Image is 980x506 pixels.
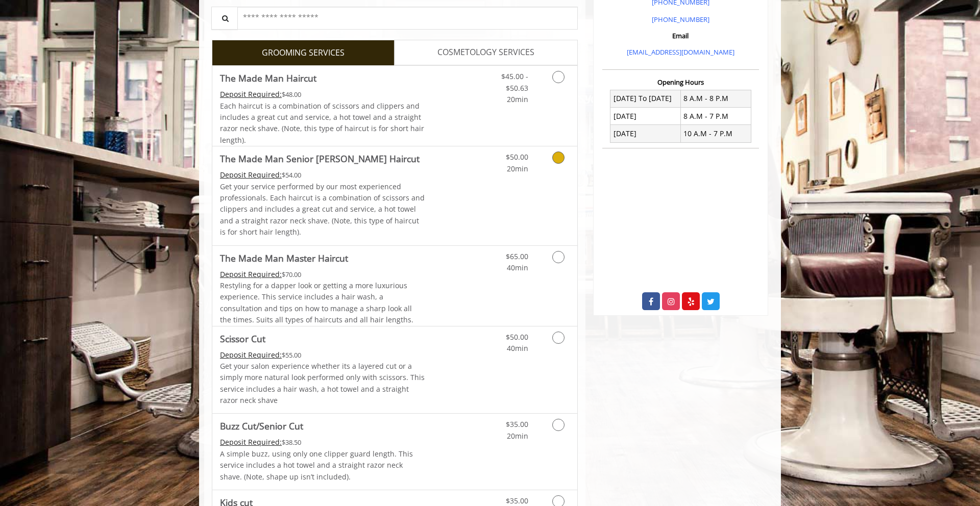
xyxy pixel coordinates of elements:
span: $35.00 [506,419,528,429]
b: The Made Man Haircut [220,71,316,85]
td: [DATE] [610,125,681,142]
p: Get your salon experience whether its a layered cut or a simply more natural look performed only ... [220,361,425,407]
span: This service needs some Advance to be paid before we block your appointment [220,269,282,279]
span: 40min [507,343,528,353]
b: Buzz Cut/Senior Cut [220,419,303,433]
span: This service needs some Advance to be paid before we block your appointment [220,89,282,99]
p: Get your service performed by our most experienced professionals. Each haircut is a combination o... [220,181,425,238]
span: GROOMING SERVICES [262,46,345,60]
span: This service needs some Advance to be paid before we block your appointment [220,170,282,180]
a: [EMAIL_ADDRESS][DOMAIN_NAME] [627,47,734,57]
a: [PHONE_NUMBER] [652,15,709,24]
span: $45.00 - $50.63 [501,71,528,92]
p: A simple buzz, using only one clipper guard length. This service includes a hot towel and a strai... [220,448,425,483]
span: $50.00 [506,152,528,162]
div: $70.00 [220,269,425,280]
span: $35.00 [506,496,528,505]
span: Restyling for a dapper look or getting a more luxurious experience. This service includes a hair ... [220,281,413,324]
td: 8 A.M - 8 P.M [680,90,751,107]
span: 20min [507,94,528,104]
span: $65.00 [506,251,528,261]
span: COSMETOLOGY SERVICES [437,46,534,59]
b: The Made Man Senior [PERSON_NAME] Haircut [220,151,420,166]
span: This service needs some Advance to be paid before we block your appointment [220,437,282,447]
button: Service Search [211,7,238,30]
h3: Opening Hours [602,79,759,86]
h3: Email [605,32,756,39]
div: $55.00 [220,349,425,361]
span: Each haircut is a combination of scissors and clippers and includes a great cut and service, a ho... [220,101,424,145]
td: 8 A.M - 7 P.M [680,108,751,125]
span: $50.00 [506,332,528,342]
td: [DATE] [610,108,681,125]
td: [DATE] To [DATE] [610,90,681,107]
b: The Made Man Master Haircut [220,251,348,265]
span: 20min [507,164,528,173]
span: 20min [507,431,528,441]
span: This service needs some Advance to be paid before we block your appointment [220,350,282,360]
b: Scissor Cut [220,332,265,346]
div: $54.00 [220,169,425,181]
div: $38.50 [220,437,425,448]
div: $48.00 [220,89,425,100]
span: 40min [507,263,528,272]
td: 10 A.M - 7 P.M [680,125,751,142]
